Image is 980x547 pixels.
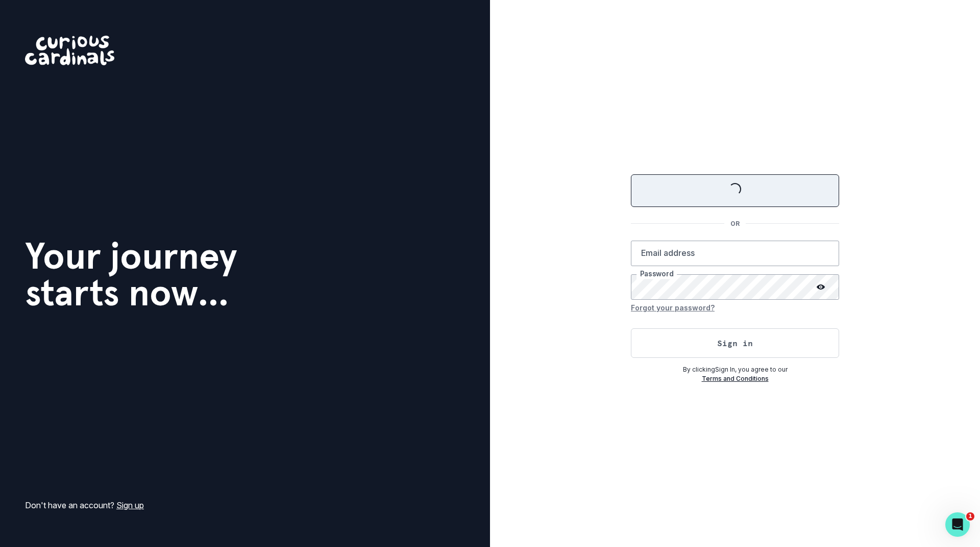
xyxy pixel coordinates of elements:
[25,499,144,511] p: Don't have an account?
[631,174,839,207] button: Sign in with Google (GSuite)
[702,375,769,382] a: Terms and Conditions
[724,219,746,228] p: OR
[631,365,839,374] p: By clicking Sign In , you agree to our
[945,512,970,537] iframe: Intercom live chat
[25,238,237,311] h1: Your journey starts now...
[966,512,974,520] span: 1
[631,328,839,358] button: Sign in
[116,500,144,510] a: Sign up
[631,300,715,316] button: Forgot your password?
[25,36,114,65] img: Curious Cardinals Logo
